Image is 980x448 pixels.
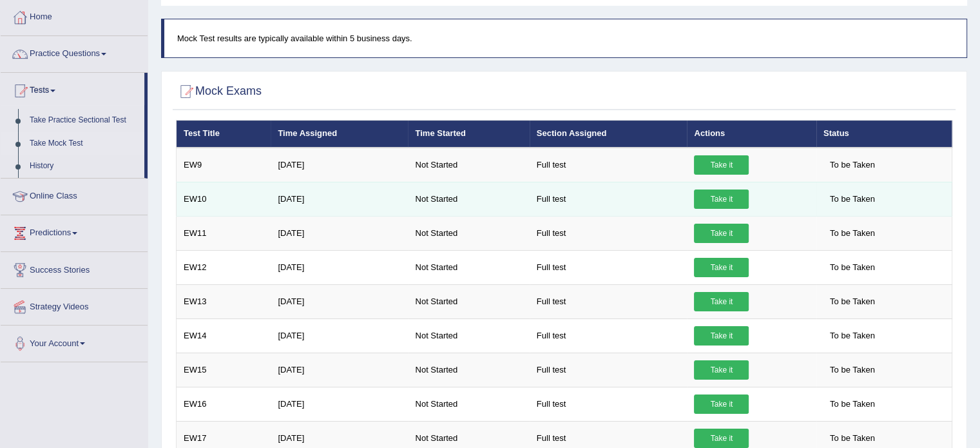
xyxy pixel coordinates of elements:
td: Full test [530,216,687,250]
span: To be Taken [823,155,881,175]
span: To be Taken [823,360,881,380]
td: EW16 [177,387,271,421]
a: Take it [694,258,749,277]
th: Status [816,121,952,148]
span: To be Taken [823,190,881,209]
td: Not Started [408,284,529,318]
td: [DATE] [271,284,408,318]
td: Not Started [408,182,529,216]
a: Take it [694,292,749,311]
td: Full test [530,284,687,318]
td: Full test [530,318,687,353]
td: Full test [530,148,687,182]
a: Strategy Videos [1,289,148,321]
td: Not Started [408,148,529,182]
a: Predictions [1,215,148,248]
td: Full test [530,353,687,387]
td: Not Started [408,216,529,250]
span: To be Taken [823,326,881,346]
td: [DATE] [271,387,408,421]
a: History [24,155,144,178]
td: Not Started [408,318,529,353]
a: Take Mock Test [24,132,144,155]
td: EW14 [177,318,271,353]
td: EW15 [177,353,271,387]
td: Full test [530,182,687,216]
td: Not Started [408,353,529,387]
a: Success Stories [1,252,148,284]
a: Take it [694,155,749,175]
td: [DATE] [271,182,408,216]
td: EW12 [177,250,271,284]
td: EW9 [177,148,271,182]
a: Take it [694,326,749,346]
a: Take it [694,394,749,414]
span: To be Taken [823,224,881,243]
a: Take it [694,429,749,448]
a: Your Account [1,326,148,358]
span: To be Taken [823,429,881,448]
td: EW13 [177,284,271,318]
td: [DATE] [271,318,408,353]
th: Time Started [408,121,529,148]
th: Time Assigned [271,121,408,148]
span: To be Taken [823,292,881,311]
a: Take Practice Sectional Test [24,109,144,132]
td: [DATE] [271,148,408,182]
td: Not Started [408,387,529,421]
a: Practice Questions [1,36,148,68]
td: Full test [530,250,687,284]
a: Tests [1,73,144,105]
h2: Mock Exams [176,82,262,101]
td: Full test [530,387,687,421]
a: Take it [694,190,749,209]
th: Section Assigned [530,121,687,148]
a: Take it [694,224,749,243]
span: To be Taken [823,394,881,414]
td: [DATE] [271,353,408,387]
a: Online Class [1,179,148,211]
th: Test Title [177,121,271,148]
td: [DATE] [271,250,408,284]
a: Take it [694,360,749,380]
th: Actions [687,121,816,148]
span: To be Taken [823,258,881,277]
p: Mock Test results are typically available within 5 business days. [177,32,954,44]
td: [DATE] [271,216,408,250]
td: Not Started [408,250,529,284]
td: EW10 [177,182,271,216]
td: EW11 [177,216,271,250]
